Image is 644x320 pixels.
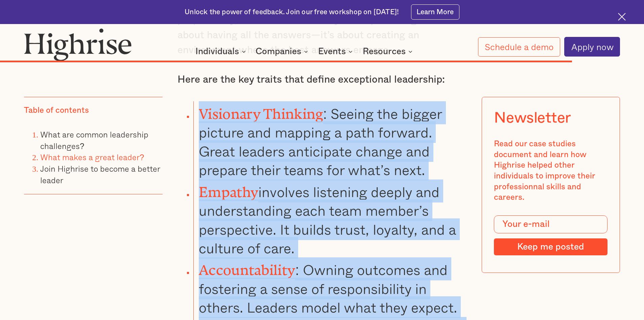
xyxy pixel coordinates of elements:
div: Resources [363,47,414,56]
a: Schedule a demo [478,37,560,57]
a: What are common leadership challenges? [40,128,148,152]
div: Companies [256,47,301,56]
div: Newsletter [494,109,571,127]
div: Table of contents [24,105,89,116]
div: Individuals [195,47,248,56]
strong: Empathy [199,184,258,193]
strong: Visionary Thinking [199,106,323,115]
div: Events [318,47,346,56]
input: Keep me posted [494,238,607,255]
input: Your e-mail [494,215,607,234]
li: : Owning outcomes and fostering a sense of responsibility in others. Leaders model what they expect. [193,257,467,317]
form: Modal Form [494,215,607,255]
div: Events [318,47,355,56]
a: What makes a great leader? [40,151,144,163]
div: Read our case studies document and learn how Highrise helped other individuals to improve their p... [494,139,607,203]
div: Companies [256,47,310,56]
strong: Accountability [199,262,295,271]
div: Individuals [195,47,239,56]
p: Here are the key traits that define exceptional leadership: [177,72,467,87]
a: Join Highrise to become a better leader [40,162,160,186]
div: Resources [363,47,406,56]
img: Highrise logo [24,28,132,61]
div: Unlock the power of feedback. Join our free workshop on [DATE]! [185,7,399,17]
li: : Seeing the bigger picture and mapping a path forward. Great leaders anticipate change and prepa... [193,101,467,179]
a: Apply now [564,37,620,57]
li: involves listening deeply and understanding each team member’s perspective. It builds trust, loya... [193,179,467,258]
img: Cross icon [618,13,626,21]
a: Learn More [411,4,459,20]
